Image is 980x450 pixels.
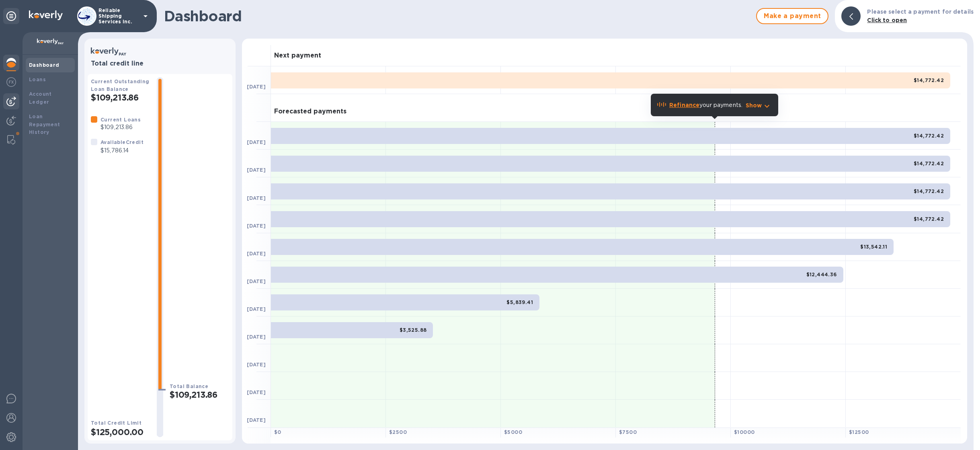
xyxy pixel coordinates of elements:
h3: Total credit line [91,60,229,68]
b: Dashboard [29,62,59,68]
p: Reliable Shipping Services Inc. [98,8,139,25]
b: [DATE] [247,417,266,423]
p: your payments. [669,101,742,109]
b: $ 7500 [619,429,637,435]
b: $ 10000 [734,429,754,435]
h3: Next payment [274,52,321,60]
b: [DATE] [247,139,266,145]
b: $ 12500 [849,429,869,435]
b: Loans [29,76,46,82]
h2: $109,213.86 [91,92,150,103]
p: Show [746,101,762,109]
span: Make a payment [763,11,821,21]
img: Foreign exchange [6,77,16,87]
b: [DATE] [247,195,266,201]
b: $13,542.11 [860,244,887,250]
b: [DATE] [247,306,266,312]
b: [DATE] [247,223,266,229]
b: Loan Repayment History [29,113,60,136]
b: [DATE] [247,278,266,284]
div: Unpin categories [3,8,19,24]
b: Please select a payment for details [867,8,974,15]
b: Available Credit [100,139,144,145]
b: [DATE] [247,84,266,90]
b: $14,772.42 [914,216,944,222]
b: [DATE] [247,389,266,395]
b: $12,444.36 [806,271,837,277]
b: Total Credit Limit [91,420,141,426]
img: Logo [29,10,63,20]
b: Current Outstanding Loan Balance [91,78,150,92]
button: Show [746,101,772,109]
b: [DATE] [247,362,266,368]
b: Click to open [867,17,907,23]
b: [DATE] [247,251,266,257]
b: $ 0 [274,429,281,435]
b: Current Loans [100,117,141,123]
b: $ 5000 [504,429,522,435]
b: $14,772.42 [914,188,944,194]
h2: $109,213.86 [170,390,229,400]
h2: $125,000.00 [91,427,150,437]
h1: Dashboard [164,8,752,25]
b: [DATE] [247,334,266,340]
b: Total Balance [170,383,208,389]
h3: Forecasted payments [274,108,346,115]
b: $14,772.42 [914,160,944,166]
b: Account Ledger [29,91,52,105]
p: $109,213.86 [100,123,141,132]
b: Refinance [669,102,699,108]
b: $14,772.42 [914,77,944,83]
button: Make a payment [756,8,828,24]
b: $ 2500 [389,429,407,435]
b: $5,839.41 [506,299,533,305]
b: $3,525.88 [400,327,427,333]
b: [DATE] [247,167,266,173]
p: $15,786.14 [100,146,144,155]
b: $14,772.42 [914,133,944,139]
